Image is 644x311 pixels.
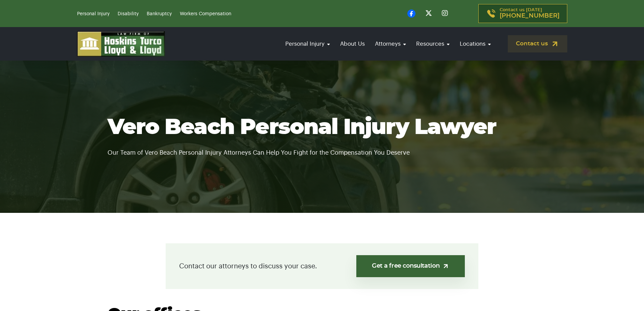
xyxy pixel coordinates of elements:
[108,116,537,139] h1: Vero Beach Personal Injury Lawyer
[456,34,494,53] a: Locations
[180,12,231,16] a: Workers Compensation
[413,34,453,53] a: Resources
[282,34,333,53] a: Personal Injury
[166,243,478,289] div: Contact our attorneys to discuss your case.
[77,31,165,57] img: logo
[372,34,409,53] a: Attorneys
[508,35,567,52] a: Contact us
[442,263,449,270] img: arrow-up-right-light.svg
[118,12,139,16] a: Disability
[77,12,110,16] a: Personal Injury
[500,13,559,19] span: [PHONE_NUMBER]
[478,4,567,23] a: Contact us [DATE][PHONE_NUMBER]
[337,34,368,53] a: About Us
[108,139,537,158] p: Our Team of Vero Beach Personal Injury Attorneys Can Help You Fight for the Compensation You Deserve
[147,12,172,16] a: Bankruptcy
[356,255,465,277] a: Get a free consultation
[500,8,559,19] p: Contact us [DATE]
